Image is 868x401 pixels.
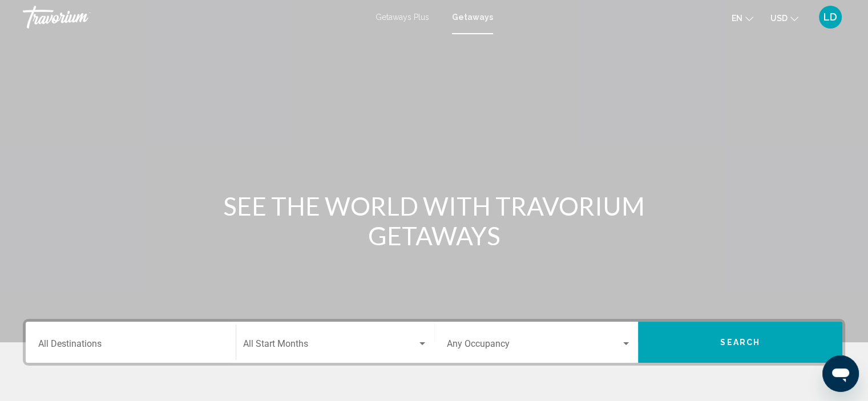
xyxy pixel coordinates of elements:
iframe: Button to launch messaging window [822,355,859,392]
a: Getaways [452,13,493,22]
a: Getaways Plus [376,13,429,22]
span: USD [770,14,788,23]
span: en [732,14,742,23]
button: Change currency [770,10,798,26]
span: LD [823,11,837,23]
h1: SEE THE WORLD WITH TRAVORIUM GETAWAYS [220,191,648,250]
button: Change language [732,10,753,26]
div: Search widget [26,322,842,363]
a: Travorium [23,6,364,29]
button: User Menu [815,5,845,29]
span: Search [720,338,760,347]
button: Search [638,322,842,363]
